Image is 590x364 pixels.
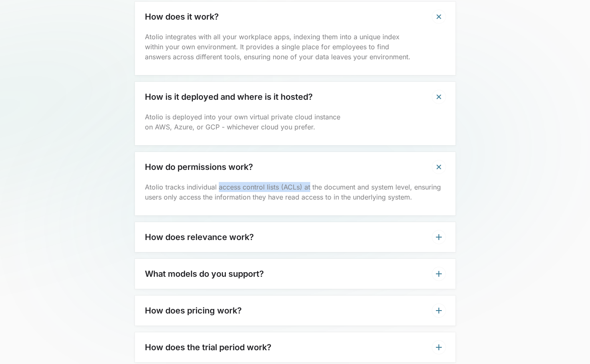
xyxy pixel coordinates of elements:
iframe: Chat Widget [548,324,590,364]
p: Atolio tracks individual access control lists (ACLs) at the document and system level, ensuring u... [145,182,446,202]
h3: How is it deployed and where is it hosted? [145,92,313,102]
h3: How does relevance work? [145,232,254,242]
h3: How do permissions work? [145,162,253,172]
h3: How does pricing work? [145,306,242,316]
h3: How does it work? [145,12,219,22]
h3: What models do you support? [145,269,264,279]
p: Atolio is deployed into your own virtual private cloud instance on AWS, Azure, or GCP - whichever... [145,112,446,132]
p: Atolio integrates with all your workplace apps, indexing them into a unique index within your own... [145,32,446,62]
h3: How does the trial period work? [145,342,271,352]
